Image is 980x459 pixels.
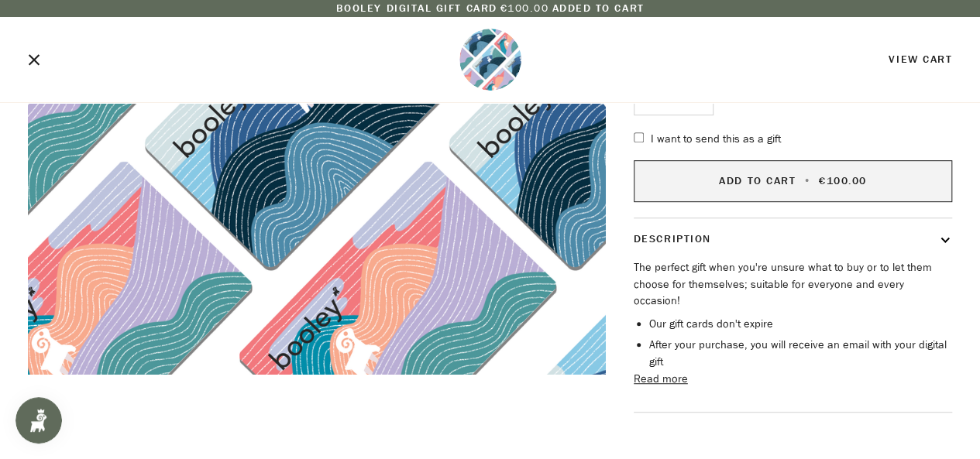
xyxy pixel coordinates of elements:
span: Booley Digital Gift Card [336,1,497,15]
img: Booley Digital Gift Card [459,29,521,91]
button: Close [28,35,40,84]
span: Our gift cards don't expire [649,317,773,331]
a: View Cart [889,52,952,67]
span: The perfect gift when you're unsure what to buy or to let them choose for themselves; suitable fo... [634,260,932,308]
button: Description [634,218,952,259]
button: Read more [634,371,688,388]
span: I want to send this as a gift [651,132,781,146]
span: Add to Cart [719,173,796,188]
span: After your purchase, you will receive an email with your digital gift [649,337,947,369]
span: Added to cart [552,1,644,15]
iframe: Button to open loyalty program pop-up [15,397,62,444]
span: • [800,173,815,188]
button: Add to Cart • €100.00 [634,160,952,202]
span: €100.00 [500,1,549,15]
span: €100.00 [819,173,867,188]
